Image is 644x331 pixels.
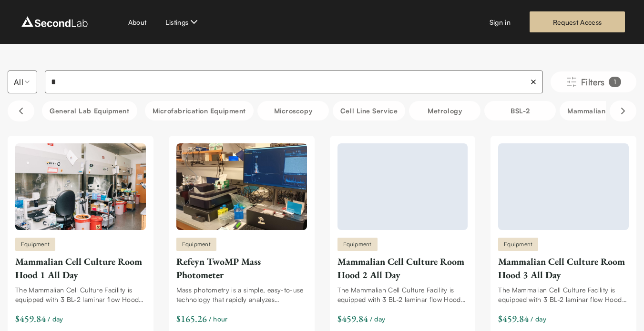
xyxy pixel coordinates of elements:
[21,240,50,249] span: Equipment
[165,16,200,28] button: Listings
[257,101,329,120] button: Microscopy
[504,240,532,249] span: Equipment
[581,75,605,89] span: Filters
[128,17,147,27] a: About
[176,285,307,304] div: Mass photometry is a simple, easy-to-use technology that rapidly analyzes biomolecules at the sin...
[15,143,146,230] img: Mammalian Cell Culture Room Hood 1 All Day
[498,255,629,281] div: Mammalian Cell Culture Room Hood 3 All Day
[610,100,636,121] button: Scroll right
[343,240,372,249] span: Equipment
[8,100,34,121] button: Scroll left
[337,255,468,281] div: Mammalian Cell Culture Room Hood 2 All Day
[490,17,511,27] a: Sign in
[531,314,546,324] span: / day
[48,314,63,324] span: / day
[370,314,386,324] span: / day
[15,285,146,304] div: The Mammalian Cell Culture Facility is equipped with 3 BL-2 laminar flow Hoods, 4 CO2 incubators,...
[15,255,146,281] div: Mammalian Cell Culture Room Hood 1 All Day
[484,101,556,120] button: BSL-2
[209,314,228,324] span: / hour
[176,143,307,230] img: Refeyn TwoMP Mass Photometer
[530,11,625,32] a: Request Access
[333,101,405,120] button: Cell line service
[42,101,137,120] button: General Lab equipment
[145,101,254,120] button: Microfabrication Equipment
[182,240,211,249] span: Equipment
[551,71,636,92] button: Filters
[176,312,207,325] div: $165.26
[337,285,468,304] div: The Mammalian Cell Culture Facility is equipped with 3 BL-2 laminar flow Hoods, 4 CO2 incubators,...
[560,101,632,120] button: Mammalian Cells
[176,255,307,281] div: Refeyn TwoMP Mass Photometer
[409,101,480,120] button: Metrology
[19,14,90,30] img: logo
[337,312,368,325] div: $459.84
[498,285,629,304] div: The Mammalian Cell Culture Facility is equipped with 3 BL-2 laminar flow Hoods, 4 CO2 incubators,...
[498,312,529,325] div: $459.84
[8,70,37,93] button: Select listing type
[15,312,46,325] div: $459.84
[609,77,621,87] div: 1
